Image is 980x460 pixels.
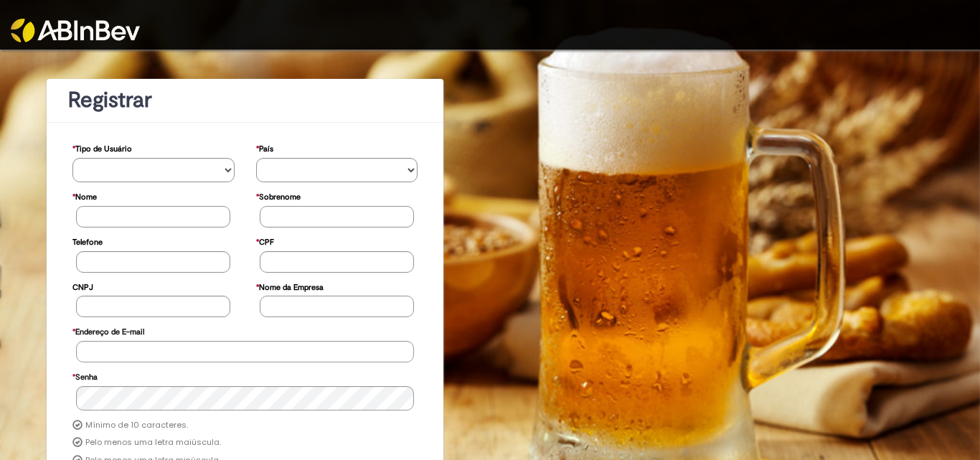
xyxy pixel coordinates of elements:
[256,230,274,251] label: CPF
[72,320,144,341] label: Endereço de E-mail
[85,420,188,431] label: Mínimo de 10 caracteres.
[72,185,97,206] label: Nome
[256,185,301,206] label: Sobrenome
[85,437,221,449] label: Pelo menos uma letra maiúscula.
[256,276,324,296] label: Nome da Empresa
[11,19,140,42] img: ABInbev-white.png
[256,137,273,158] label: País
[72,137,132,158] label: Tipo de Usuário
[68,88,422,112] h1: Registrar
[72,365,98,386] label: Senha
[72,230,103,251] label: Telefone
[72,276,93,296] label: CNPJ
